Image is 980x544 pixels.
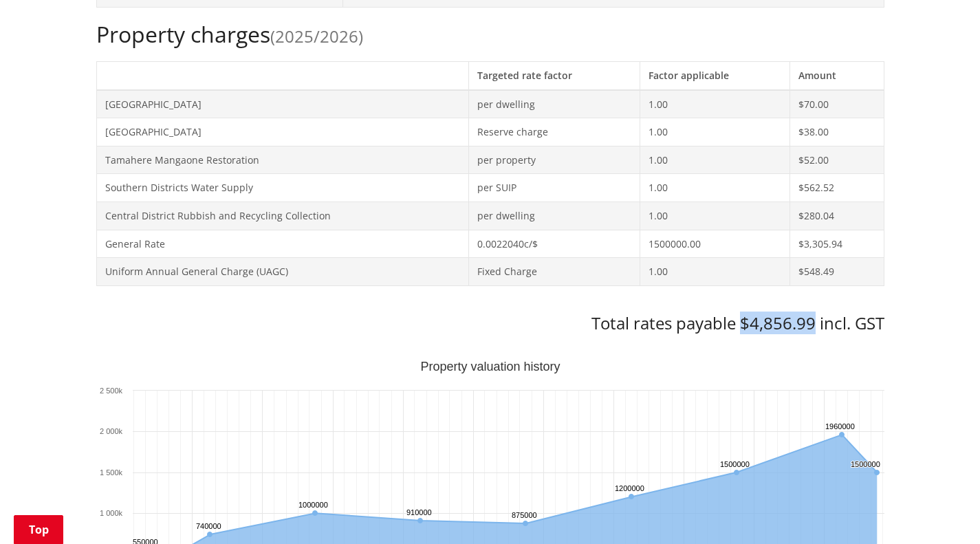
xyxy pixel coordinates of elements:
td: 1500000.00 [640,230,790,258]
th: Factor applicable [640,61,790,89]
td: [GEOGRAPHIC_DATA] [96,90,468,118]
text: 875000 [512,511,537,519]
path: Wednesday, Jun 30, 12:00, 1,500,000. Capital Value. [734,470,739,475]
text: 2 500k [99,387,122,395]
th: Targeted rate factor [468,61,640,89]
path: Tuesday, Jun 30, 12:00, 875,000. Capital Value. [523,521,528,526]
td: Reserve charge [468,118,640,146]
text: Property valuation history [420,360,560,373]
text: 1 500k [99,468,122,477]
span: (2025/2026) [270,25,363,47]
td: $3,305.94 [790,230,884,258]
td: General Rate [96,230,468,258]
path: Saturday, Jun 30, 12:00, 910,000. Capital Value. [417,518,423,523]
td: per SUIP [468,174,640,202]
iframe: Messenger Launcher [917,486,966,536]
th: Amount [790,61,884,89]
text: 1 000k [99,509,122,517]
td: [GEOGRAPHIC_DATA] [96,118,468,146]
td: Tamahere Mangaone Restoration [96,146,468,174]
text: 1500000 [851,460,880,468]
h2: Property charges [96,21,884,47]
path: Monday, Jun 30, 12:00, 1,500,000. Capital Value. [874,470,880,475]
h3: Total rates payable $4,856.99 incl. GST [96,314,884,334]
td: $280.04 [790,202,884,230]
td: Central District Rubbish and Recycling Collection [96,202,468,230]
text: 910000 [406,508,432,516]
a: Top [14,515,63,544]
path: Sunday, Jun 30, 12:00, 1,960,000. Capital Value. [839,432,845,437]
td: per property [468,146,640,174]
td: per dwelling [468,90,640,118]
td: 1.00 [640,146,790,174]
td: Fixed Charge [468,258,640,286]
td: $52.00 [790,146,884,174]
td: 0.0022040c/$ [468,230,640,258]
td: $70.00 [790,90,884,118]
td: $38.00 [790,118,884,146]
path: Tuesday, Jun 30, 12:00, 1,000,000. Capital Value. [312,510,318,516]
path: Saturday, Jun 30, 12:00, 1,200,000. Capital Value. [629,494,634,499]
td: 1.00 [640,118,790,146]
td: 1.00 [640,258,790,286]
td: 1.00 [640,202,790,230]
text: 1000000 [298,501,328,509]
td: Southern Districts Water Supply [96,174,468,202]
path: Friday, Jun 30, 12:00, 740,000. Capital Value. [207,532,213,537]
text: 740000 [196,522,221,530]
td: per dwelling [468,202,640,230]
text: 1200000 [615,484,644,492]
td: Uniform Annual General Charge (UAGC) [96,258,468,286]
text: 1500000 [720,460,750,468]
td: 1.00 [640,174,790,202]
td: 1.00 [640,90,790,118]
td: $548.49 [790,258,884,286]
text: 1960000 [825,422,855,431]
text: 2 000k [99,427,122,435]
td: $562.52 [790,174,884,202]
